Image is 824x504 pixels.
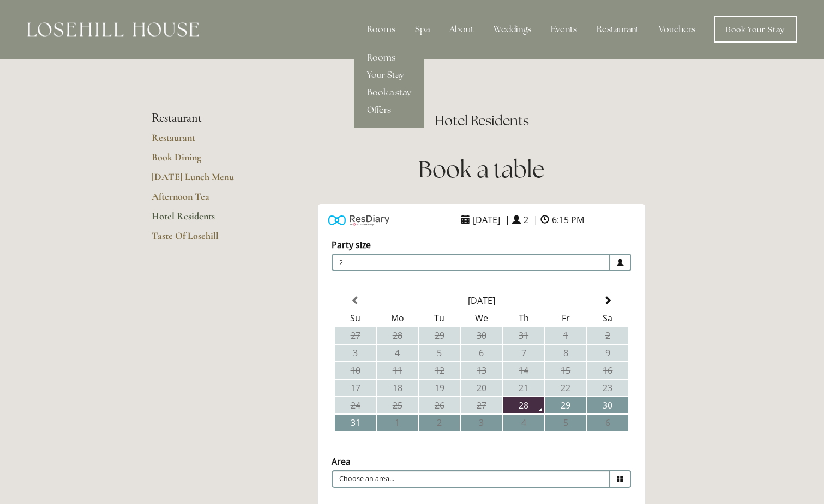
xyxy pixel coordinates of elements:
td: 9 [587,345,628,361]
td: 31 [335,415,376,431]
td: 6 [461,345,502,361]
a: Rooms [354,49,424,67]
a: Vouchers [650,19,704,40]
span: | [533,214,538,226]
a: [DATE] Lunch Menu [152,171,256,190]
td: 17 [335,380,376,396]
img: Losehill House [27,22,199,37]
span: 2 [332,254,610,271]
td: 15 [545,362,586,379]
td: 3 [335,345,376,361]
label: Party size [332,239,371,251]
th: Select Month [377,292,586,309]
div: Events [542,19,586,40]
td: 14 [503,362,544,379]
td: 13 [461,362,502,379]
a: Book Your Stay [714,16,797,43]
a: Book a stay [354,84,424,101]
label: Area [332,455,351,467]
td: 31 [503,327,544,344]
td: 7 [503,345,544,361]
span: 2 [521,211,531,229]
span: | [505,214,510,226]
div: Spa [406,19,438,40]
a: Taste Of Losehill [152,230,256,249]
span: [DATE] [470,211,503,229]
td: 10 [335,362,376,379]
div: Restaurant [588,19,648,40]
th: Su [335,310,376,326]
a: Your Stay [354,67,424,84]
img: Powered by ResDiary [328,212,389,228]
td: 3 [461,415,502,431]
td: 30 [587,397,628,413]
td: 4 [503,415,544,431]
td: 21 [503,380,544,396]
td: 1 [377,415,418,431]
td: 29 [419,327,460,344]
td: 6 [587,415,628,431]
td: 8 [545,345,586,361]
h2: Hotel Residents [291,111,673,130]
td: 22 [545,380,586,396]
td: 2 [419,415,460,431]
td: 24 [335,397,376,413]
td: 29 [545,397,586,413]
th: Tu [419,310,460,326]
a: Hotel Residents [152,210,256,230]
div: About [441,19,483,40]
a: Book Dining [152,151,256,171]
a: Restaurant [152,131,256,151]
td: 23 [587,380,628,396]
td: 18 [377,380,418,396]
td: 16 [587,362,628,379]
span: Previous Month [351,296,360,305]
span: 6:15 PM [549,211,587,229]
td: 27 [335,327,376,344]
td: 27 [461,397,502,413]
td: 25 [377,397,418,413]
td: 26 [419,397,460,413]
th: Fr [545,310,586,326]
span: Next Month [603,296,612,305]
td: 1 [545,327,586,344]
td: 5 [419,345,460,361]
th: Th [503,310,544,326]
td: 5 [545,415,586,431]
td: 2 [587,327,628,344]
td: 28 [503,397,544,413]
td: 30 [461,327,502,344]
div: Weddings [485,19,540,40]
h1: Book a table [291,153,673,185]
th: We [461,310,502,326]
div: Rooms [358,19,404,40]
a: Offers [354,101,424,119]
td: 28 [377,327,418,344]
td: 4 [377,345,418,361]
a: Afternoon Tea [152,190,256,210]
th: Sa [587,310,628,326]
td: 19 [419,380,460,396]
li: Restaurant [152,111,256,125]
th: Mo [377,310,418,326]
td: 12 [419,362,460,379]
td: 11 [377,362,418,379]
td: 20 [461,380,502,396]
